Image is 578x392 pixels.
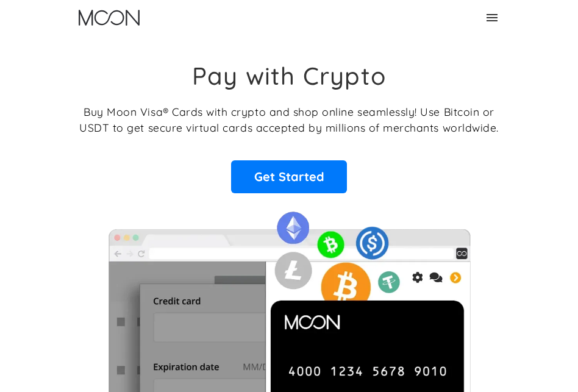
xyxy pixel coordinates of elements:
p: Buy Moon Visa® Cards with crypto and shop online seamlessly! Use Bitcoin or USDT to get secure vi... [79,104,499,136]
h1: Pay with Crypto [192,61,386,90]
img: Moon Logo [79,10,140,26]
a: Get Started [231,160,347,193]
a: home [79,10,140,26]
